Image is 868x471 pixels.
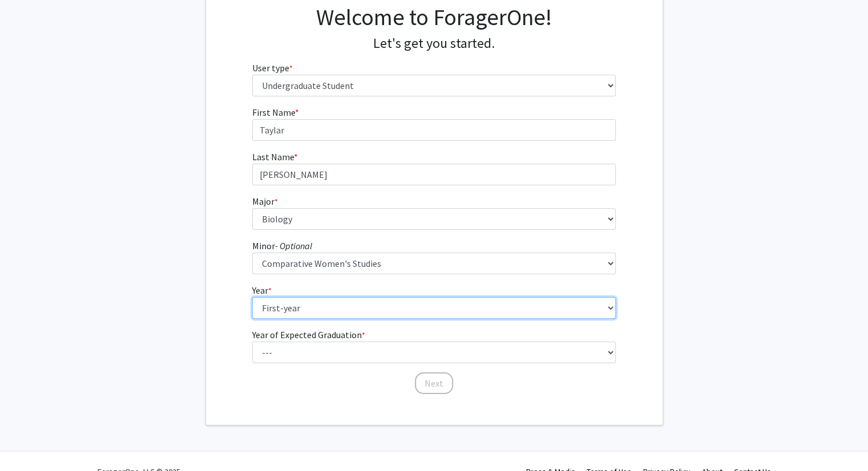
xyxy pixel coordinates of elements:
[252,328,365,342] label: Year of Expected Graduation
[9,420,49,462] iframe: Chat
[252,3,616,31] h1: Welcome to ForagerOne!
[252,35,616,52] h4: Let's get you started.
[252,107,295,118] span: First Name
[415,372,453,394] button: Next
[252,239,312,253] label: Minor
[252,283,272,297] label: Year
[252,194,278,208] label: Major
[252,61,293,75] label: User type
[275,240,312,251] i: - Optional
[252,151,294,163] span: Last Name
